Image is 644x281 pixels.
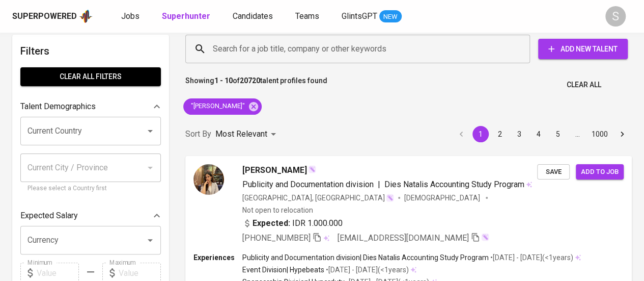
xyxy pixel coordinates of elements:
[378,178,380,191] span: |
[581,166,619,178] span: Add to job
[386,194,394,202] img: magic_wand.svg
[538,39,628,59] button: Add New Talent
[20,43,161,59] h6: Filters
[143,233,157,247] button: Open
[162,11,210,21] b: Superhunter
[215,125,279,144] div: Most Relevant
[379,12,402,22] span: NEW
[511,126,527,142] button: Go to page 3
[29,70,153,83] span: Clear All filters
[537,164,570,180] button: Save
[489,252,573,263] p: • [DATE] - [DATE] ( <1 years )
[20,96,161,117] div: Talent Demographics
[143,124,157,138] button: Open
[242,233,311,243] span: [PHONE_NUMBER]
[563,75,605,94] button: Clear All
[183,101,251,111] span: "[PERSON_NAME]"
[472,126,489,142] button: page 1
[530,126,547,142] button: Go to page 4
[27,184,154,194] p: Please select a Country first
[342,11,377,21] span: GlintsGPT
[183,98,262,115] div: "[PERSON_NAME]"
[121,11,139,21] span: Jobs
[20,206,161,226] div: Expected Salary
[242,193,394,203] div: [GEOGRAPHIC_DATA], [GEOGRAPHIC_DATA]
[242,164,307,176] span: [PERSON_NAME]
[295,11,319,21] span: Teams
[20,100,96,113] p: Talent Demographics
[193,252,242,263] p: Experiences
[185,75,327,94] p: Showing of talent profiles found
[214,76,233,85] b: 1 - 10
[550,126,566,142] button: Go to page 5
[404,193,482,203] span: [DEMOGRAPHIC_DATA]
[242,180,374,189] span: Publicity and Documentation division
[338,233,469,243] span: [EMAIL_ADDRESS][DOMAIN_NAME]
[589,126,611,142] button: Go to page 1000
[308,165,316,173] img: magic_wand.svg
[542,166,565,178] span: Save
[253,217,290,229] b: Expected:
[20,67,161,86] button: Clear All filters
[481,233,489,241] img: magic_wand.svg
[215,128,267,140] p: Most Relevant
[567,79,601,91] span: Clear All
[79,9,93,24] img: app logo
[20,210,78,222] p: Expected Salary
[452,126,632,142] nav: pagination navigation
[614,126,630,142] button: Go to next page
[324,265,409,275] p: • [DATE] - [DATE] ( <1 years )
[185,128,211,140] p: Sort By
[342,10,402,23] a: GlintsGPT NEW
[492,126,508,142] button: Go to page 2
[569,129,585,139] div: …
[12,11,77,22] div: Superpowered
[295,10,321,23] a: Teams
[242,252,489,263] p: Publicity and Documentation division | Dies Natalis Accounting Study Program
[242,205,313,215] p: Not open to relocation
[233,10,275,23] a: Candidates
[162,10,212,23] a: Superhunter
[242,217,343,229] div: IDR 1.000.000
[384,180,524,189] span: Dies Natalis Accounting Study Program
[240,76,260,85] b: 20720
[193,164,224,195] img: 01969ae66d1eb3798463ed03b72ec5eb.jpg
[576,164,624,180] button: Add to job
[121,10,142,23] a: Jobs
[242,265,324,275] p: Event Division | Hypebeats
[233,11,273,21] span: Candidates
[605,6,626,27] div: S
[12,9,93,24] a: Superpoweredapp logo
[546,43,620,56] span: Add New Talent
